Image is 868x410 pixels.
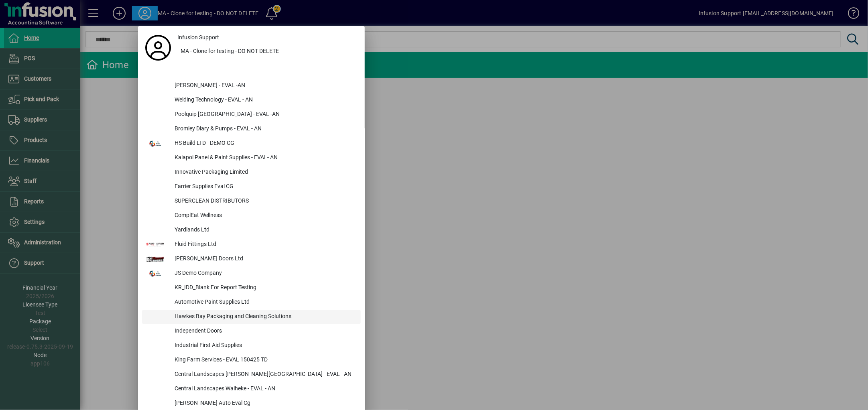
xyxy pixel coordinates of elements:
button: HS Build LTD - DEMO CG [142,136,361,151]
button: JS Demo Company [142,266,361,281]
button: Kaiapoi Panel & Paint Supplies - EVAL- AN [142,151,361,165]
span: Infusion Support [177,33,219,42]
div: [PERSON_NAME] - EVAL -AN [168,79,361,93]
div: Kaiapoi Panel & Paint Supplies - EVAL- AN [168,151,361,165]
button: Farrier Supplies Eval CG [142,180,361,194]
button: King Farm Services - EVAL 150425 TD [142,353,361,367]
div: Farrier Supplies Eval CG [168,180,361,194]
div: Central Landscapes Waiheke - EVAL - AN [168,382,361,396]
button: [PERSON_NAME] - EVAL -AN [142,79,361,93]
div: ComplEat Wellness [168,209,361,223]
button: MA - Clone for testing - DO NOT DELETE [174,45,361,59]
div: Fluid Fittings Ltd [168,237,361,252]
div: KR_IDD_Blank For Report Testing [168,281,361,295]
div: Welding Technology - EVAL - AN [168,93,361,108]
button: Poolquip [GEOGRAPHIC_DATA] - EVAL -AN [142,108,361,122]
button: Hawkes Bay Packaging and Cleaning Solutions [142,310,361,324]
div: HS Build LTD - DEMO CG [168,136,361,151]
button: Bromley Diary & Pumps - EVAL - AN [142,122,361,136]
div: King Farm Services - EVAL 150425 TD [168,353,361,367]
div: Innovative Packaging Limited [168,165,361,180]
button: Yardlands Ltd [142,223,361,237]
button: Central Landscapes [PERSON_NAME][GEOGRAPHIC_DATA] - EVAL - AN [142,367,361,382]
button: Central Landscapes Waiheke - EVAL - AN [142,382,361,396]
button: SUPERCLEAN DISTRIBUTORS [142,194,361,209]
div: Independent Doors [168,324,361,339]
div: Yardlands Ltd [168,223,361,237]
div: Industrial First Aid Supplies [168,339,361,353]
a: Profile [142,41,174,55]
button: KR_IDD_Blank For Report Testing [142,281,361,295]
button: Welding Technology - EVAL - AN [142,93,361,108]
button: [PERSON_NAME] Doors Ltd [142,252,361,266]
button: Innovative Packaging Limited [142,165,361,180]
div: [PERSON_NAME] Doors Ltd [168,252,361,266]
a: Infusion Support [174,30,361,45]
div: Bromley Diary & Pumps - EVAL - AN [168,122,361,136]
div: Central Landscapes [PERSON_NAME][GEOGRAPHIC_DATA] - EVAL - AN [168,367,361,382]
button: Fluid Fittings Ltd [142,237,361,252]
div: Poolquip [GEOGRAPHIC_DATA] - EVAL -AN [168,108,361,122]
button: ComplEat Wellness [142,209,361,223]
div: Automotive Paint Supplies Ltd [168,295,361,310]
button: Independent Doors [142,324,361,339]
div: SUPERCLEAN DISTRIBUTORS [168,194,361,209]
button: Industrial First Aid Supplies [142,339,361,353]
div: Hawkes Bay Packaging and Cleaning Solutions [168,310,361,324]
div: JS Demo Company [168,266,361,281]
button: Automotive Paint Supplies Ltd [142,295,361,310]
